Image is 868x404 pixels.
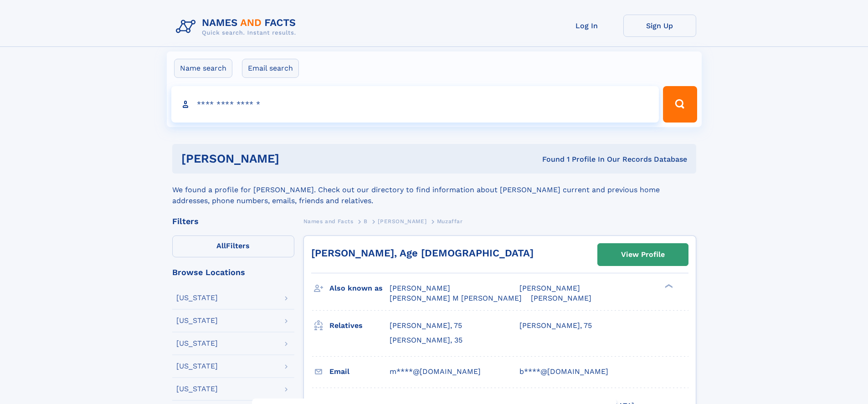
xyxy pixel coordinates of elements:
[172,174,696,206] div: We found a profile for [PERSON_NAME]. Check out our directory to find information about [PERSON_N...
[311,247,534,259] a: [PERSON_NAME], Age [DEMOGRAPHIC_DATA]
[176,294,218,302] div: [US_STATE]
[437,218,463,225] span: Muzaffar
[621,244,665,265] div: View Profile
[172,235,294,257] label: Filters
[378,218,426,225] span: [PERSON_NAME]
[176,317,218,324] div: [US_STATE]
[390,321,462,331] a: [PERSON_NAME], 75
[176,363,218,370] div: [US_STATE]
[550,15,623,37] a: Log In
[411,154,687,164] div: Found 1 Profile In Our Records Database
[364,218,368,225] span: B
[172,268,294,276] div: Browse Locations
[329,364,390,379] h3: Email
[303,215,354,227] a: Names and Facts
[181,153,411,164] h1: [PERSON_NAME]
[172,217,294,225] div: Filters
[531,294,591,302] span: [PERSON_NAME]
[390,284,450,292] span: [PERSON_NAME]
[390,335,462,345] a: [PERSON_NAME], 35
[623,15,696,37] a: Sign Up
[176,340,218,347] div: [US_STATE]
[172,15,303,39] img: Logo Names and Facts
[329,318,390,333] h3: Relatives
[519,321,592,331] a: [PERSON_NAME], 75
[329,281,390,296] h3: Also known as
[171,86,659,123] input: search input
[364,215,368,227] a: B
[598,244,688,266] a: View Profile
[663,86,697,123] button: Search Button
[378,215,426,227] a: [PERSON_NAME]
[216,241,226,250] span: All
[663,283,673,289] div: ❯
[174,59,232,78] label: Name search
[390,294,522,302] span: [PERSON_NAME] M [PERSON_NAME]
[519,284,580,292] span: [PERSON_NAME]
[242,59,299,78] label: Email search
[176,385,218,393] div: [US_STATE]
